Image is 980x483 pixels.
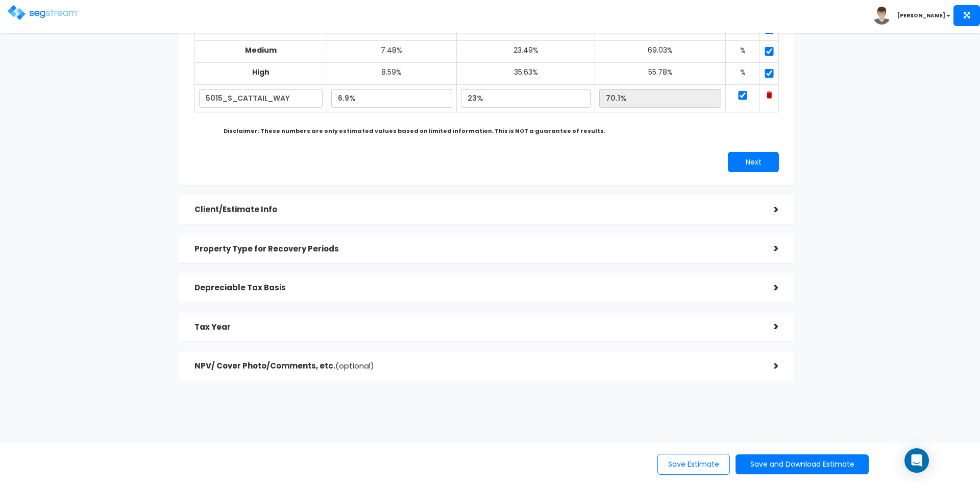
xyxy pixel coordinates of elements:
td: 7.48% [327,41,456,63]
div: Open Intercom Messenger [904,448,929,473]
img: logo.png [8,5,79,20]
td: 23.49% [456,41,595,63]
td: 35.63% [456,63,595,85]
div: > [758,358,779,374]
span: (optional) [335,360,374,371]
h5: Client/Estimate Info [194,205,758,214]
div: > [758,202,779,218]
div: > [758,280,779,296]
b: High [252,67,269,77]
h5: NPV/ Cover Photo/Comments, etc. [194,362,758,371]
td: % [726,41,760,63]
b: [PERSON_NAME] [897,12,945,19]
button: Next [728,152,779,172]
img: avatar.png [873,7,891,25]
button: Save and Download Estimate [736,454,869,474]
img: Trash Icon [767,91,772,99]
b: Medium [245,45,277,55]
div: > [758,319,779,335]
h5: Tax Year [194,323,758,332]
td: % [726,63,760,85]
td: 8.59% [327,63,456,85]
div: > [758,241,779,257]
button: Save Estimate [657,454,730,475]
b: Disclaimer: These numbers are only estimated values based on limited information. This is NOT a g... [224,127,605,135]
td: 69.03% [595,41,726,63]
td: 55.78% [595,63,726,85]
h5: Depreciable Tax Basis [194,284,758,292]
h5: Property Type for Recovery Periods [194,245,758,254]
